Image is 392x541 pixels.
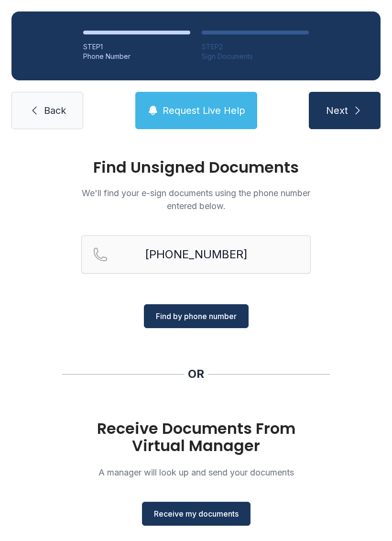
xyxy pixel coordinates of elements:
[81,466,311,479] p: A manager will look up and send your documents
[81,235,311,274] input: Reservation phone number
[163,104,245,117] span: Request Live Help
[81,160,311,175] h1: Find Unsigned Documents
[83,42,190,52] div: STEP 1
[202,52,309,61] div: Sign Documents
[44,104,66,117] span: Back
[326,104,348,117] span: Next
[81,187,311,212] p: We'll find your e-sign documents using the phone number entered below.
[188,366,204,382] div: OR
[154,508,239,519] span: Receive my documents
[202,42,309,52] div: STEP 2
[156,310,237,322] span: Find by phone number
[83,52,190,61] div: Phone Number
[81,420,311,454] h1: Receive Documents From Virtual Manager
